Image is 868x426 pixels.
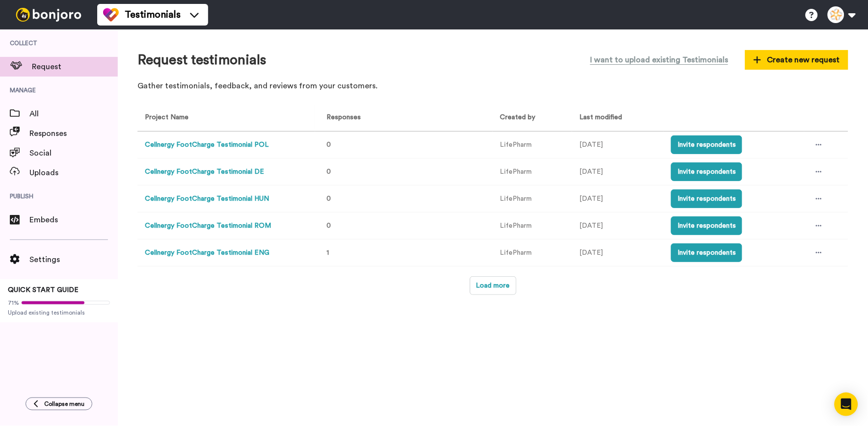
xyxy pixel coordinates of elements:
[326,222,331,229] span: 0
[137,80,848,92] p: Gather testimonials, feedback, and reviews from your customers.
[671,243,742,262] button: Invite respondents
[493,132,572,159] td: LifePharm
[493,240,572,266] td: LifePharm
[137,53,267,68] h1: Request testimonials
[745,50,848,70] button: Create new request
[572,132,664,159] td: [DATE]
[8,287,79,293] span: QUICK START GUIDE
[493,186,572,213] td: LifePharm
[26,398,92,410] button: Collapse menu
[323,114,361,121] span: Responses
[145,167,264,177] button: Cellnergy FootCharge Testimonial DE
[29,167,118,179] span: Uploads
[326,195,331,202] span: 0
[470,276,516,295] button: Load more
[326,249,329,256] span: 1
[671,216,742,235] button: Invite respondents
[137,105,315,132] th: Project Name
[671,162,742,181] button: Invite respondents
[145,140,269,150] button: Cellnergy FootCharge Testimonial POL
[572,159,664,186] td: [DATE]
[29,214,118,226] span: Embeds
[8,299,19,307] span: 71%
[29,147,118,159] span: Social
[835,393,858,416] div: Open Intercom Messenger
[326,141,331,148] span: 0
[145,221,271,231] button: Cellnergy FootCharge Testimonial ROM
[583,49,735,71] button: I want to upload existing Testimonials
[29,254,118,266] span: Settings
[671,135,742,154] button: Invite respondents
[44,400,84,408] span: Collapse menu
[125,8,181,22] span: Testimonials
[326,168,331,175] span: 0
[29,108,118,120] span: All
[590,54,728,66] span: I want to upload existing Testimonials
[493,159,572,186] td: LifePharm
[12,8,85,22] img: bj-logo-header-white.svg
[671,189,742,208] button: Invite respondents
[493,105,572,132] th: Created by
[29,128,118,139] span: Responses
[754,54,840,66] span: Create new request
[145,194,269,204] button: Cellnergy FootCharge Testimonial HUN
[572,105,664,132] th: Last modified
[103,7,119,23] img: tm-color.svg
[8,309,110,317] span: Upload existing testimonials
[32,61,118,73] span: Request
[145,248,270,258] button: Cellnergy FootCharge Testimonial ENG
[572,213,664,240] td: [DATE]
[572,186,664,213] td: [DATE]
[493,213,572,240] td: LifePharm
[572,240,664,266] td: [DATE]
